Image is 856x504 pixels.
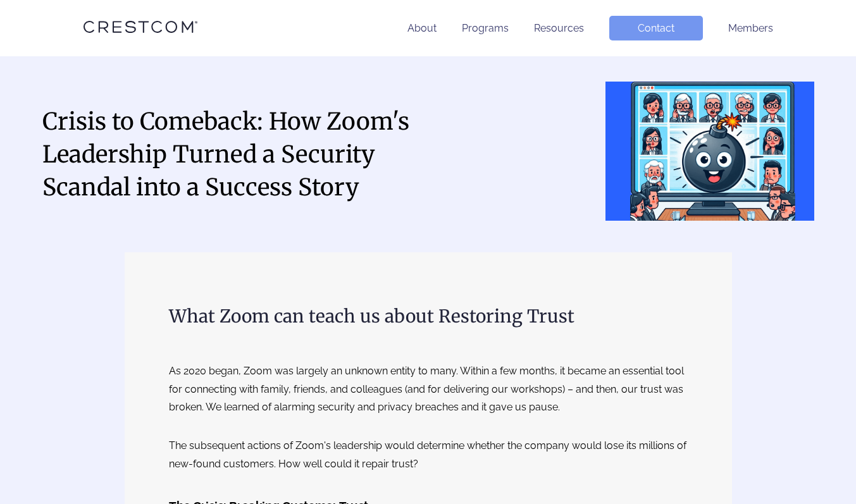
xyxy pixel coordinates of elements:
a: Members [728,22,773,34]
a: About [407,22,437,34]
a: Resources [534,22,584,34]
h1: Crisis to Comeback: How Zoom's Leadership Turned a Security Scandal into a Success Story [42,105,416,204]
p: As 2020 began, Zoom was largely an unknown entity to many. Within a few months, it became an esse... [169,362,688,417]
img: Crisis to Comeback: How Zoom's Leadership Turned a Security Scandal into a Success Story [605,82,814,221]
a: Contact [609,16,703,40]
h2: What Zoom can teach us about Restoring Trust [169,303,574,329]
a: Programs [462,22,509,34]
p: The subsequent actions of Zoom's leadership would determine whether the company would lose its mi... [169,437,688,474]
